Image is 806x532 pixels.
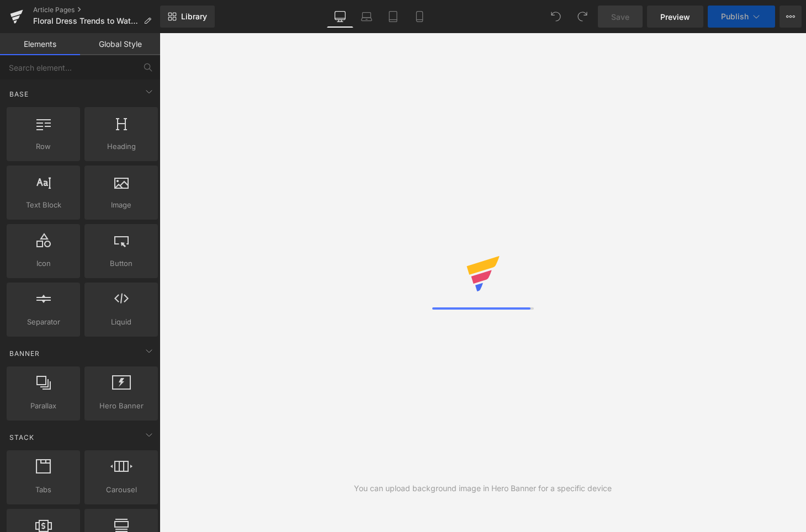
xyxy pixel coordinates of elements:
button: More [780,6,802,28]
span: Liquid [88,316,155,328]
span: Image [88,199,155,211]
a: Preview [647,6,703,28]
span: Carousel [88,484,155,496]
a: Global Style [80,33,160,55]
a: Desktop [327,6,353,28]
button: Redo [571,6,593,28]
a: Tablet [380,6,406,28]
span: Library [181,12,207,22]
span: Publish [721,12,749,21]
button: Publish [708,6,775,28]
span: Icon [10,258,77,269]
a: Mobile [406,6,433,28]
span: Button [88,258,155,269]
a: Laptop [353,6,380,28]
div: You can upload background image in Hero Banner for a specific device [354,482,612,494]
span: Banner [8,348,41,359]
span: Separator [10,316,77,328]
span: Tabs [10,484,77,496]
span: Parallax [10,400,77,412]
a: Article Pages [33,6,160,14]
span: Stack [8,432,35,443]
span: Hero Banner [88,400,155,412]
span: Row [10,141,77,152]
span: Base [8,89,30,99]
span: Save [611,11,629,23]
span: Preview [660,11,690,23]
span: Floral Dress Trends to Watch This Season [33,17,139,25]
span: Heading [88,141,155,152]
a: New Library [160,6,215,28]
button: Undo [545,6,567,28]
span: Text Block [10,199,77,211]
